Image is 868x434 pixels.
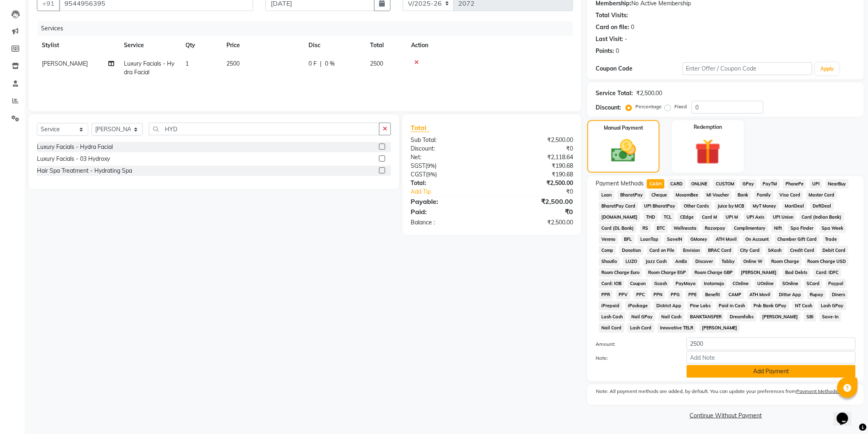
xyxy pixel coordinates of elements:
[596,11,628,20] div: Total Visits:
[644,212,658,222] span: THD
[673,190,701,200] span: MosamBee
[180,36,222,55] th: Qty
[777,290,804,299] span: Dittor App
[599,268,642,277] span: Room Charge Euro
[804,312,816,322] span: SBI
[596,23,629,32] div: Card on file:
[619,246,644,255] span: Donation
[726,290,744,299] span: CAMP
[38,21,579,36] div: Services
[37,155,110,163] div: Luxury Facials - 03 Hydroxy
[427,171,435,178] span: 9%
[681,246,703,255] span: Envision
[325,59,335,68] span: 0 %
[673,257,690,266] span: AmEx
[793,301,815,311] span: NT Cash
[149,123,379,135] input: Search or Scan
[406,36,573,55] th: Action
[647,246,677,255] span: Card on File
[699,212,720,222] span: Card M
[750,201,779,211] span: MyT Money
[629,312,656,322] span: Nail GPay
[596,47,614,55] div: Points:
[37,143,113,151] div: Luxury Facials - Hydra Facial
[788,246,817,255] span: Credit Card
[634,290,648,299] span: PPC
[596,103,621,112] div: Discount:
[727,312,756,322] span: Dreamfolks
[599,212,640,222] span: [DOMAIN_NAME]
[741,257,765,266] span: Online W
[596,35,623,43] div: Last Visit:
[807,290,826,299] span: Rupay
[37,36,119,55] th: Stylist
[226,60,240,67] span: 2500
[687,338,856,350] input: Amount
[683,62,813,75] input: Enter Offer / Coupon Code
[738,246,763,255] span: City Card
[671,224,699,233] span: Wellnessta
[668,290,683,299] span: PPG
[599,312,626,322] span: Lash Cash
[823,235,840,244] span: Trade
[616,47,619,55] div: 0
[647,179,665,189] span: CASH
[681,201,712,211] span: Other Cards
[783,268,810,277] span: Bad Debts
[751,301,789,311] span: Pnb Bank GPay
[589,340,680,348] label: Amount:
[492,196,579,206] div: ₹2,500.00
[492,207,579,217] div: ₹0
[829,290,848,299] span: Diners
[770,212,796,222] span: UPI Union
[716,301,748,311] span: Paid in Cash
[599,257,620,266] span: Shoutlo
[308,59,317,68] span: 0 F
[492,218,579,227] div: ₹2,500.00
[804,279,823,288] span: SCard
[404,162,492,170] div: ( )
[813,268,841,277] span: Card: IDFC
[688,235,710,244] span: GMoney
[692,268,736,277] span: Room Charge GBP
[492,153,579,162] div: ₹2,118.64
[404,196,492,206] div: Payable:
[703,290,723,299] span: Benefit
[760,179,780,189] span: PayTM
[636,89,662,98] div: ₹2,500.00
[810,201,834,211] span: DefiDeal
[687,365,856,378] button: Add Payment
[665,235,685,244] span: SaveIN
[713,179,737,189] span: CUSTOM
[686,290,699,299] span: PPE
[723,212,741,222] span: UPI M
[411,171,426,178] span: CGST
[694,123,722,131] label: Redemption
[370,60,383,67] span: 2500
[599,279,624,288] span: Card: IOB
[185,60,189,67] span: 1
[747,290,774,299] span: ATH Movil
[649,190,670,200] span: Cheque
[411,162,425,169] span: SGST
[492,144,579,153] div: ₹0
[603,137,644,165] img: _cash.svg
[616,290,630,299] span: PPV
[706,246,734,255] span: BRAC Card
[599,190,614,200] span: Loan
[404,170,492,179] div: ( )
[222,36,304,55] th: Price
[674,103,687,110] label: Fixed
[599,201,638,211] span: BharatPay Card
[780,279,801,288] span: SOnline
[119,36,180,55] th: Service
[589,354,680,362] label: Note:
[799,212,845,222] span: Card (Indian Bank)
[687,351,856,364] input: Add Note
[743,235,772,244] span: On Account
[755,279,777,288] span: UOnline
[599,246,616,255] span: Comp
[820,246,849,255] span: Debit Card
[815,63,839,75] button: Apply
[658,323,696,333] span: Innovative TELR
